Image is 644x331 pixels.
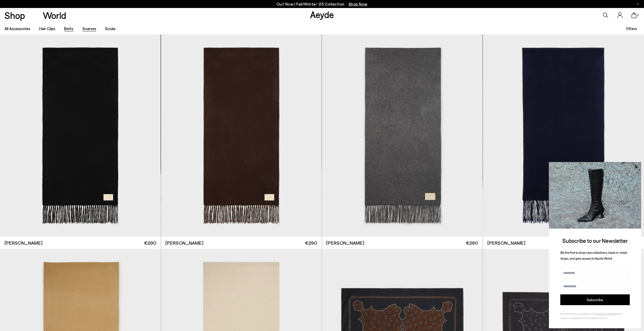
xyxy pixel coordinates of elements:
span: Subscribe to our Newsletter [563,237,628,244]
button: Subscribe [561,294,630,305]
img: 2a6287a1333c9a56320fd6e7b3c4a9a9.jpg [549,162,641,229]
span: By subscribing, you agree to our [561,312,595,315]
a: 0 [632,12,637,18]
img: Bela Cashmere Scarf [161,34,321,237]
a: World [43,11,66,20]
img: Bela Cashmere Scarf [161,34,322,237]
a: 3 / 3 1 / 3 2 / 3 3 / 3 1 / 3 Next slide Previous slide [161,34,322,237]
img: Bela Cashmere Scarf [322,34,483,237]
div: 2 / 3 [322,34,482,237]
a: Shop [5,11,25,20]
span: €290 [466,240,478,246]
span: Be the first to shop new collections, back-in-stock drops, and gain access to Aeyde World. [561,251,628,260]
span: Filters [626,26,637,31]
a: Hair Clips [39,26,55,31]
span: €290 [305,240,317,246]
a: [PERSON_NAME] €290 [161,237,322,249]
div: 1 / 3 [161,34,322,237]
span: [PERSON_NAME] [487,240,525,246]
a: Socks [105,26,116,31]
span: [PERSON_NAME] [5,240,43,246]
a: [PERSON_NAME] €290 [322,237,483,249]
a: Belts [64,26,74,31]
div: 2 / 3 [161,34,321,237]
span: 0 [637,14,639,17]
a: All accessories [5,26,30,31]
span: Navigate to /collections/new-in [349,2,367,6]
img: Bela Cashmere Scarf [483,34,643,237]
a: Terms & Conditions [595,312,616,315]
div: 1 / 3 [322,34,483,237]
a: Aeyde [310,9,334,20]
p: Out Now | Fall/Winter ‘25 Collection [277,1,367,7]
span: [PERSON_NAME] [327,240,365,246]
span: [PERSON_NAME] [165,240,203,246]
div: 2 / 3 [483,34,643,237]
a: Scarves [82,26,96,31]
span: €290 [144,240,156,246]
a: 3 / 3 1 / 3 2 / 3 3 / 3 1 / 3 Next slide Previous slide [322,34,483,237]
